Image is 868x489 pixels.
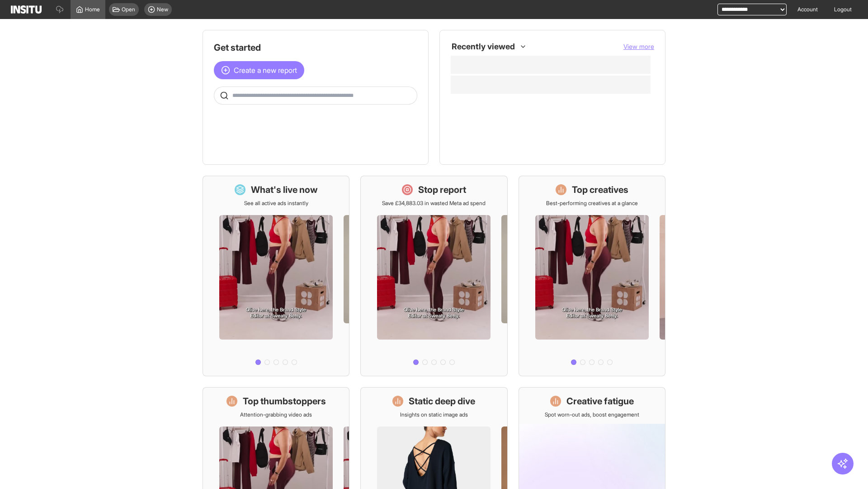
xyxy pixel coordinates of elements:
[234,65,297,76] span: Create a new report
[623,42,654,51] button: View more
[244,200,308,207] p: See all active ads instantly
[203,176,349,376] a: What's live nowSee all active ads instantly
[382,200,486,207] p: Save £34,883.03 in wasted Meta ad spend
[400,411,468,418] p: Insights on static image ads
[243,395,326,407] h1: Top thumbstoppers
[251,183,318,196] h1: What's live now
[572,183,628,196] h1: Top creatives
[214,61,304,79] button: Create a new report
[546,200,638,207] p: Best-performing creatives at a glance
[623,43,654,50] span: View more
[519,176,665,376] a: Top creativesBest-performing creatives at a glance
[85,6,100,13] span: Home
[11,5,42,14] img: Logo
[240,411,312,418] p: Attention-grabbing video ads
[157,6,168,13] span: New
[409,395,475,407] h1: Static deep dive
[360,176,507,376] a: Stop reportSave £34,883.03 in wasted Meta ad spend
[418,183,466,196] h1: Stop report
[122,6,135,13] span: Open
[214,41,417,54] h1: Get started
